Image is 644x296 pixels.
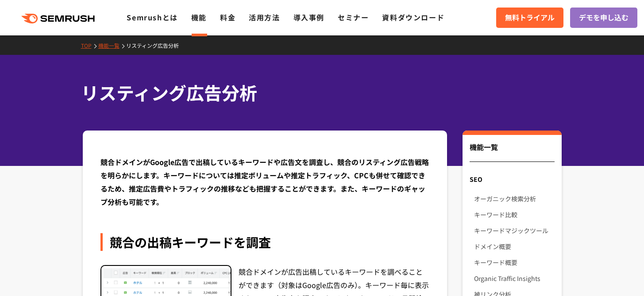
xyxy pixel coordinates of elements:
a: 無料トライアル [496,8,563,28]
a: オーガニック検索分析 [474,191,554,207]
span: 無料トライアル [505,12,555,23]
a: TOP [81,42,98,49]
div: 競合ドメインがGoogle広告で出稿しているキーワードや広告文を調査し、競合のリスティング広告戦略を明らかにします。キーワードについては推定ボリュームや推定トラフィック、CPCも併せて確認できる... [100,155,430,208]
a: ドメイン概要 [474,238,554,254]
div: SEO [463,171,561,187]
div: 競合の出稿キーワードを調査 [100,233,430,251]
a: 機能一覧 [98,42,126,49]
a: 導入事例 [293,12,324,23]
a: 活用方法 [249,12,280,23]
a: リスティング広告分析 [126,42,185,49]
a: Semrushとは [127,12,177,23]
a: Organic Traffic Insights [474,270,554,286]
a: セミナー [338,12,369,23]
a: キーワード概要 [474,254,554,270]
a: 資料ダウンロード [382,12,444,23]
a: キーワード比較 [474,207,554,223]
a: デモを申し込む [570,8,637,28]
h1: リスティング広告分析 [81,80,555,106]
div: 機能一覧 [470,142,554,162]
a: キーワードマジックツール [474,223,554,238]
a: 機能 [191,12,207,23]
a: 料金 [220,12,235,23]
span: デモを申し込む [579,12,629,23]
